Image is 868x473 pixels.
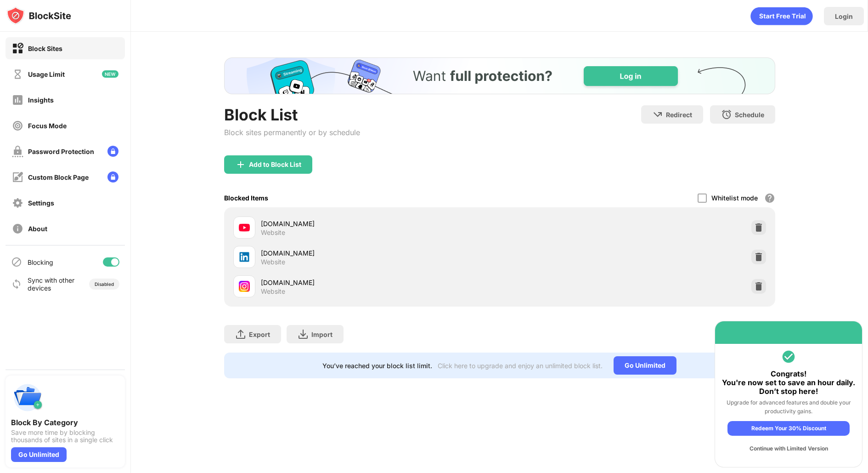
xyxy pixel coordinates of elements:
[322,362,432,370] div: You’ve reached your block list limit.
[6,6,71,25] img: logo-blocksite.svg
[11,447,67,462] div: Go Unlimited
[722,398,855,416] div: Upgrade for advanced features and double your productivity gains.
[12,223,23,234] img: about-off.svg
[28,96,54,104] div: Insights
[28,148,94,155] div: Password Protection
[727,441,850,456] div: Continue with Limited Version
[614,356,676,375] div: Go Unlimited
[11,279,22,290] img: sync-icon.svg
[224,194,268,202] div: Blocked Items
[12,43,23,54] img: block-on.svg
[28,276,75,292] div: Sync with other devices
[28,45,62,52] div: Block Sites
[28,70,65,78] div: Usage Limit
[28,122,67,130] div: Focus Mode
[239,222,250,233] img: favicons
[224,128,360,137] div: Block sites permanently or by schedule
[28,173,89,181] div: Custom Block Page
[28,199,54,207] div: Settings
[781,349,796,364] img: round-vi-green.svg
[750,7,813,25] div: animation
[28,258,53,266] div: Blocking
[249,161,301,168] div: Add to Block List
[438,362,603,370] div: Click here to upgrade and enjoy an unlimited block list.
[12,197,23,209] img: settings-off.svg
[666,111,692,119] div: Redirect
[711,194,758,202] div: Whitelist mode
[12,120,23,131] img: focus-off.svg
[735,111,764,119] div: Schedule
[12,171,23,183] img: customize-block-page-off.svg
[224,57,775,94] iframe: Banner
[239,251,250,262] img: favicons
[102,70,118,78] img: new-icon.svg
[261,287,285,296] div: Website
[95,281,114,287] div: Disabled
[261,228,285,237] div: Website
[11,256,22,268] img: blocking-icon.svg
[107,171,118,182] img: lock-menu.svg
[11,418,119,427] div: Block By Category
[722,370,855,396] div: Congrats! You're now set to save an hour daily. Don’t stop here!
[261,219,500,228] div: [DOMAIN_NAME]
[12,68,23,80] img: time-usage-off.svg
[727,421,850,436] div: Redeem Your 30% Discount
[12,94,23,106] img: insights-off.svg
[311,331,333,338] div: Import
[12,146,23,157] img: password-protection-off.svg
[261,248,500,258] div: [DOMAIN_NAME]
[239,281,250,292] img: favicons
[261,258,285,266] div: Website
[224,105,360,124] div: Block List
[107,146,118,157] img: lock-menu.svg
[835,12,853,20] div: Login
[261,278,500,287] div: [DOMAIN_NAME]
[28,225,47,233] div: About
[11,429,119,444] div: Save more time by blocking thousands of sites in a single click
[11,381,44,414] img: push-categories.svg
[249,331,270,338] div: Export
